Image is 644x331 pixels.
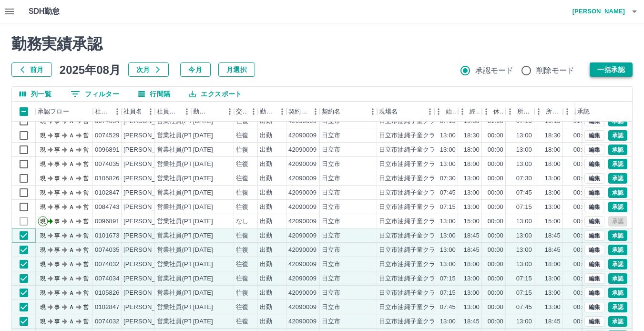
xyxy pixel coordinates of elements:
div: 出勤 [260,188,272,197]
button: 編集 [584,302,604,312]
div: 42090009 [288,174,317,183]
div: 13:00 [545,203,561,212]
text: 事 [54,275,60,282]
text: Ａ [69,161,74,167]
div: 00:00 [573,188,589,197]
text: Ａ [69,232,74,239]
button: 編集 [584,145,604,155]
div: 18:00 [464,145,480,155]
div: [DATE] [193,231,213,240]
button: 編集 [584,173,604,184]
button: 一括承認 [590,62,633,77]
div: 営業社員(PT契約) [157,274,207,283]
button: 編集 [584,216,604,227]
div: 契約コード [288,102,308,122]
text: 営 [83,132,89,139]
text: 事 [54,204,60,210]
div: 出勤 [260,246,272,255]
div: 営業社員(PT契約) [157,260,207,269]
div: [PERSON_NAME] [123,274,175,283]
button: 承認 [608,230,627,241]
div: 往復 [236,160,248,169]
div: [PERSON_NAME] [123,260,175,269]
div: 承認 [575,102,625,122]
div: 出勤 [260,217,272,226]
div: 所定開始 [517,102,532,122]
div: [DATE] [193,188,213,197]
div: 日立市 [322,174,340,183]
div: 社員名 [122,102,155,122]
div: 始業 [446,102,456,122]
div: 13:00 [545,274,561,283]
text: 営 [83,204,89,210]
div: 0084743 [95,203,120,212]
div: 00:00 [488,145,503,155]
div: 13:00 [545,188,561,197]
div: 13:00 [516,246,532,255]
text: Ａ [69,247,74,253]
text: 事 [54,247,60,253]
button: エクスポート [182,87,249,101]
button: 月選択 [218,62,255,77]
div: 所定開始 [506,102,534,122]
div: 日立市 [322,231,340,240]
text: Ａ [69,175,74,182]
div: 42090009 [288,217,317,226]
div: 42090009 [288,160,317,169]
div: 出勤 [260,131,272,140]
div: 00:00 [573,217,589,226]
button: メニュー [366,104,380,119]
div: 18:45 [545,246,561,255]
div: 18:00 [464,260,480,269]
div: 営業社員(PT契約) [157,217,207,226]
div: 18:30 [464,131,480,140]
button: 承認 [608,273,627,284]
div: [PERSON_NAME] [123,231,175,240]
text: 営 [83,146,89,153]
div: [DATE] [193,174,213,183]
button: 承認 [608,245,627,255]
text: 事 [54,189,60,196]
text: 営 [83,218,89,225]
div: 0102847 [95,188,120,197]
div: 始業 [434,102,458,122]
div: 出勤 [260,274,272,283]
div: 営業社員(PT契約) [157,231,207,240]
h5: 2025年08月 [60,62,121,77]
div: 日立市 [322,246,340,255]
div: [DATE] [193,145,213,155]
div: 0074032 [95,260,120,269]
div: 往復 [236,203,248,212]
div: 00:00 [488,246,503,255]
div: 00:00 [573,274,589,283]
div: [DATE] [193,203,213,212]
text: 事 [54,218,60,225]
div: 社員名 [123,102,142,122]
text: 営 [83,189,89,196]
text: 事 [54,232,60,239]
text: 現 [40,161,46,167]
div: 42090009 [288,274,317,283]
div: 所定休憩 [574,102,590,122]
div: 13:00 [440,260,456,269]
text: Ａ [69,218,74,225]
div: 日立市油縄子童クラブ [379,145,442,155]
div: 42090009 [288,246,317,255]
div: 15:00 [545,217,561,226]
div: 07:30 [516,174,532,183]
text: 営 [83,232,89,239]
div: 出勤 [260,231,272,240]
div: 日立市油縄子童クラブ [379,260,442,269]
div: 42090009 [288,188,317,197]
div: 42090009 [288,260,317,269]
text: 営 [83,161,89,167]
div: 00:00 [573,160,589,169]
div: 出勤 [260,289,272,298]
div: 15:00 [464,217,480,226]
button: 今月 [180,62,211,77]
button: 承認 [608,187,627,198]
div: 往復 [236,174,248,183]
div: 社員番号 [95,102,110,122]
div: 07:45 [516,188,532,197]
div: 往復 [236,131,248,140]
